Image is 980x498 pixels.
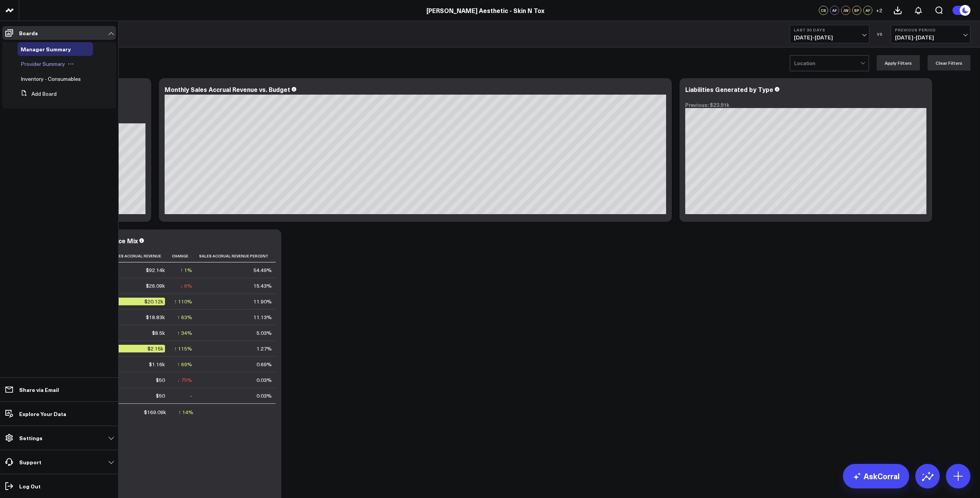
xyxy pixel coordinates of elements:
b: Last 30 Days [794,28,865,32]
div: - [190,392,192,400]
div: 11.13% [253,313,272,321]
div: $50 [156,392,165,400]
a: AskCorral [843,464,909,488]
a: Inventory - Consumables [21,76,81,82]
p: Explore Your Data [19,411,66,417]
p: Support [19,459,41,465]
a: Manager Summary [21,46,71,52]
div: VS [873,32,887,36]
div: ↑ 34% [177,329,192,337]
div: Monthly Sales Accrual Revenue vs. Budget [165,85,290,93]
div: 1.27% [256,345,272,352]
span: Provider Summary [21,60,65,67]
a: Provider Summary [21,61,65,67]
div: ↑ 69% [177,360,192,368]
div: ↑ 115% [174,345,192,352]
div: $169.09k [144,408,166,416]
p: Log Out [19,483,41,489]
div: 11.90% [253,298,272,305]
th: Sales Accrual Revenue Percent [199,250,279,262]
button: +2 [874,6,884,15]
div: ↑ 110% [174,298,192,305]
div: AF [863,6,872,15]
button: Last 30 Days[DATE]-[DATE] [790,25,869,43]
div: ↓ 75% [177,376,192,384]
span: Inventory - Consumables [21,75,81,82]
div: Previous: $23.91k [685,102,926,108]
div: AF [830,6,839,15]
button: Previous Period[DATE]-[DATE] [891,25,970,43]
div: 54.49% [253,266,272,274]
div: ↑ 63% [177,313,192,321]
div: ↑ 1% [180,266,192,274]
div: ↓ 6% [180,282,192,290]
span: Manager Summary [21,45,71,53]
div: Liabilities Generated by Type [685,85,773,93]
div: $1.16k [149,360,165,368]
div: 0.03% [256,392,272,400]
span: [DATE] - [DATE] [895,34,966,41]
th: Sales Accrual Revenue [111,250,172,262]
div: 5.03% [256,329,272,337]
div: $50 [156,376,165,384]
span: [DATE] - [DATE] [794,34,865,41]
span: + 2 [876,8,882,13]
div: 0.69% [256,360,272,368]
div: $18.83k [146,313,165,321]
button: Add Board [18,87,57,101]
p: Boards [19,30,38,36]
div: SP [852,6,861,15]
button: Clear Filters [928,55,970,70]
div: 15.43% [253,282,272,290]
div: $2.15k [111,345,165,352]
div: ↑ 14% [178,408,193,416]
th: Change [172,250,199,262]
button: Apply Filters [877,55,920,70]
div: JW [841,6,850,15]
p: Share via Email [19,387,59,393]
b: Previous Period [895,28,966,32]
div: CS [819,6,828,15]
div: $8.5k [152,329,165,337]
p: Settings [19,435,42,441]
div: 0.03% [256,376,272,384]
a: Log Out [2,479,116,493]
a: [PERSON_NAME] Aesthetic - Skin N Tox [426,6,544,15]
div: $26.09k [146,282,165,290]
div: $20.12k [111,298,165,305]
div: $92.14k [146,266,165,274]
